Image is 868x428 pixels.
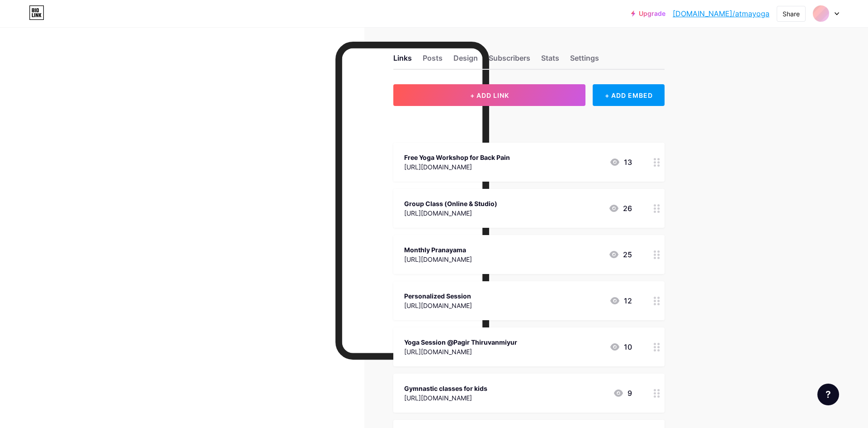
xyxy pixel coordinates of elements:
[393,53,412,69] div: Links
[609,341,632,352] div: 10
[470,91,509,99] span: + ADD LINK
[609,249,632,260] div: 25
[404,153,510,162] div: Free Yoga Workshop for Back Pain
[609,203,632,214] div: 26
[593,84,665,106] div: + ADD EMBED
[393,84,585,106] button: + ADD LINK
[489,53,530,69] div: Subscribers
[541,53,559,69] div: Stats
[404,393,487,403] div: [URL][DOMAIN_NAME]
[673,8,769,19] a: [DOMAIN_NAME]/atmayoga
[609,295,632,306] div: 12
[404,255,472,264] div: [URL][DOMAIN_NAME]
[613,388,632,399] div: 9
[404,208,497,218] div: [URL][DOMAIN_NAME]
[783,9,800,19] div: Share
[631,10,665,17] a: Upgrade
[404,301,472,310] div: [URL][DOMAIN_NAME]
[570,53,599,69] div: Settings
[404,337,517,347] div: Yoga Session @Pagir Thiruvanmiyur
[404,347,517,356] div: [URL][DOMAIN_NAME]
[609,157,632,168] div: 13
[404,384,487,393] div: Gymnastic classes for kids
[453,53,478,69] div: Design
[404,162,510,172] div: [URL][DOMAIN_NAME]
[404,245,472,255] div: Monthly Pranayama
[404,199,497,208] div: Group Class (Online & Studio)
[404,291,472,301] div: Personalized Session
[423,53,443,69] div: Posts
